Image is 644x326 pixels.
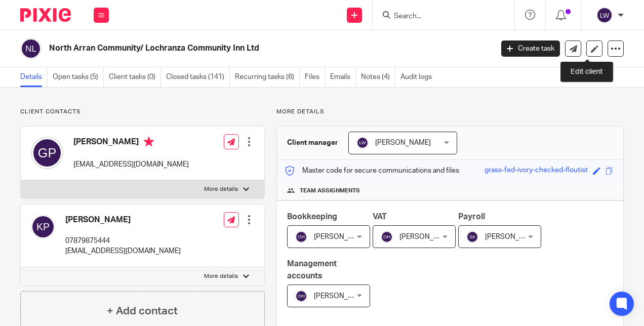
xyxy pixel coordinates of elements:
i: Primary [144,137,154,147]
a: Audit logs [400,67,437,87]
span: [PERSON_NAME] [485,233,541,240]
p: Client contacts [20,108,265,116]
img: svg%3E [466,231,478,243]
a: Emails [330,67,356,87]
h2: North Arran Community/ Lochranza Community Inn Ltd [49,43,398,54]
img: svg%3E [295,231,307,243]
p: 07879875444 [65,236,181,246]
a: Recurring tasks (6) [235,67,300,87]
a: Notes (4) [361,67,395,87]
span: [PERSON_NAME] [314,293,370,300]
img: svg%3E [356,137,369,149]
a: Details [20,67,48,87]
a: Closed tasks (141) [166,67,230,87]
p: [EMAIL_ADDRESS][DOMAIN_NAME] [65,246,181,256]
span: VAT [373,213,387,221]
span: Payroll [458,213,485,221]
div: grass-fed-ivory-checked-floutist [485,165,588,177]
p: Master code for secure communications and files [285,166,459,176]
p: [EMAIL_ADDRESS][DOMAIN_NAME] [73,159,189,170]
img: svg%3E [20,38,42,59]
h4: [PERSON_NAME] [65,215,181,225]
img: svg%3E [596,7,613,23]
input: Search [393,12,484,21]
span: Team assignments [300,187,360,195]
span: [PERSON_NAME] [399,233,455,240]
h4: + Add contact [107,303,178,319]
span: [PERSON_NAME] [314,233,370,240]
a: Files [305,67,325,87]
a: Create task [501,40,560,57]
span: Bookkeeping [287,213,337,221]
p: More details [204,185,238,193]
h4: [PERSON_NAME] [73,137,189,149]
img: svg%3E [381,231,393,243]
p: More details [276,108,624,116]
img: Pixie [20,8,71,22]
h3: Client manager [287,138,338,148]
a: Open tasks (5) [53,67,104,87]
p: More details [204,272,238,280]
span: Management accounts [287,260,337,279]
img: svg%3E [295,290,307,302]
img: svg%3E [31,215,55,239]
a: Client tasks (0) [109,67,161,87]
span: [PERSON_NAME] [375,139,431,146]
img: svg%3E [31,137,63,169]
